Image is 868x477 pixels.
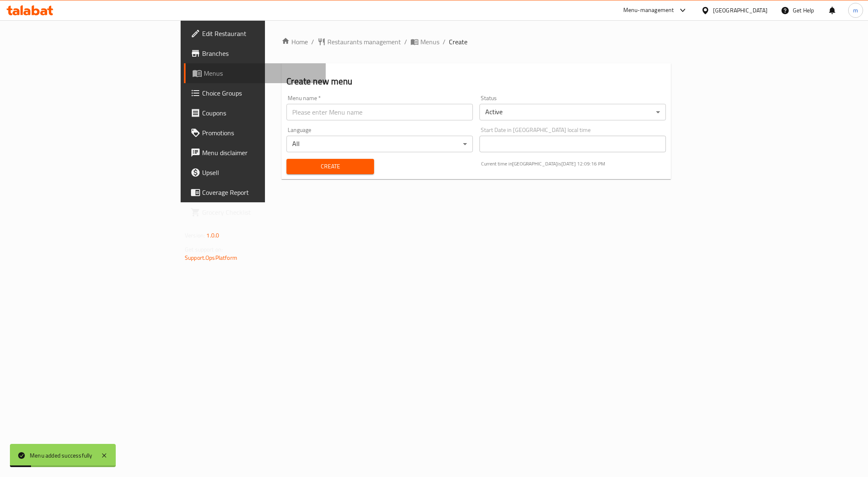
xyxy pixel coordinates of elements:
[30,451,93,460] div: Menu added successfully
[202,168,319,177] span: Upsell
[184,43,326,63] a: Branches
[449,37,467,47] span: Create
[202,128,319,138] span: Promotions
[202,187,319,197] span: Coverage Report
[184,63,326,83] a: Menus
[184,83,326,103] a: Choice Groups
[713,6,768,15] div: [GEOGRAPHIC_DATA]
[286,136,473,152] div: All
[185,252,237,263] a: Support.OpsPlatform
[202,88,319,98] span: Choice Groups
[185,230,205,241] span: Version:
[184,182,326,202] a: Coverage Report
[202,48,319,58] span: Branches
[204,68,319,78] span: Menus
[184,143,326,163] a: Menu disclaimer
[185,244,223,255] span: Get support on:
[623,5,674,15] div: Menu-management
[410,37,439,47] a: Menus
[443,37,446,47] li: /
[184,202,326,222] a: Grocery Checklist
[404,37,407,47] li: /
[479,104,666,120] div: Active
[184,163,326,182] a: Upsell
[481,160,666,168] p: Current time in [GEOGRAPHIC_DATA] is [DATE] 12:09:16 PM
[184,103,326,123] a: Coupons
[317,37,401,47] a: Restaurants management
[184,24,326,43] a: Edit Restaurant
[202,207,319,217] span: Grocery Checklist
[286,104,473,120] input: Please enter Menu name
[286,75,666,88] h2: Create new menu
[202,108,319,118] span: Coupons
[327,37,401,47] span: Restaurants management
[202,148,319,158] span: Menu disclaimer
[281,37,671,47] nav: breadcrumb
[206,230,219,241] span: 1.0.0
[286,159,374,174] button: Create
[853,6,858,15] span: m
[420,37,439,47] span: Menus
[202,29,319,38] span: Edit Restaurant
[293,161,367,172] span: Create
[184,123,326,143] a: Promotions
